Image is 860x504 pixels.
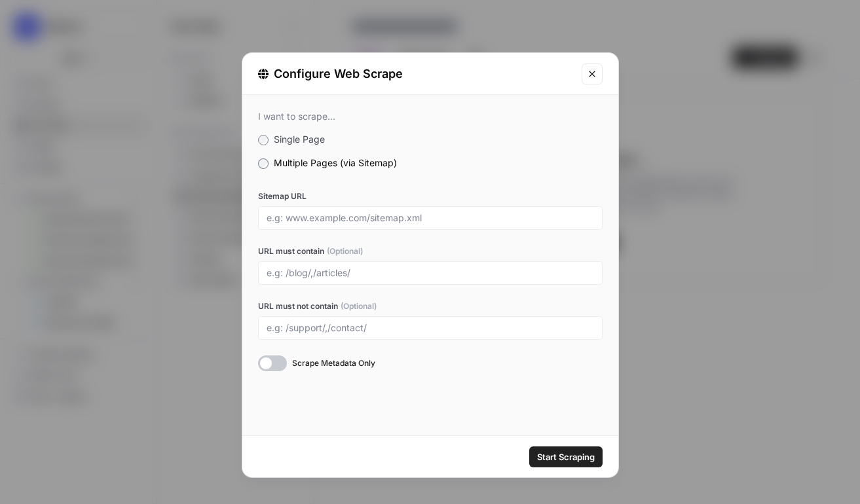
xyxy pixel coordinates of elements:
[258,158,269,169] input: Multiple Pages (via Sitemap)
[274,134,325,145] span: Single Page
[258,190,603,202] label: Sitemap URL
[292,357,375,369] span: Scrape Metadata Only
[274,157,397,168] span: Multiple Pages (via Sitemap)
[258,111,603,122] div: I want to scrape...
[529,446,603,467] button: Start Scraping
[267,322,594,334] input: e.g: /support/,/contact/
[327,245,363,257] span: (Optional)
[537,450,595,463] span: Start Scraping
[258,300,603,312] label: URL must not contain
[267,267,594,279] input: e.g: /blog/,/articles/
[258,65,574,83] div: Configure Web Scrape
[582,63,603,84] button: Close modal
[258,135,269,145] input: Single Page
[258,245,603,257] label: URL must contain
[341,300,377,312] span: (Optional)
[267,212,594,224] input: e.g: www.example.com/sitemap.xml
